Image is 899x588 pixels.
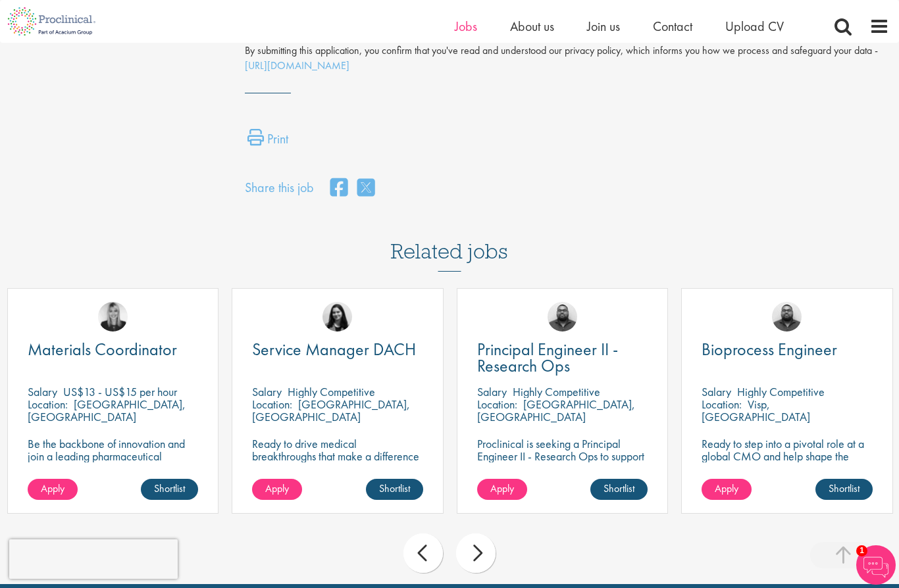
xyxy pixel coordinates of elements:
a: Upload CV [725,18,784,35]
a: Join us [587,18,620,35]
h3: Related jobs [391,207,508,272]
img: Chatbot [856,545,896,585]
a: About us [510,18,554,35]
span: 1 [856,545,867,556]
span: Salary [702,384,731,399]
a: Service Manager DACH [252,341,423,358]
p: By submitting this application, you confirm that you've read and understood our privacy policy, w... [245,43,890,74]
span: Location: [252,397,292,412]
div: next [456,533,496,573]
a: Bioprocess Engineer [702,341,873,358]
span: Apply [265,481,289,495]
span: Location: [28,397,68,412]
p: [GEOGRAPHIC_DATA], [GEOGRAPHIC_DATA] [477,397,635,424]
p: Highly Competitive [288,384,375,399]
a: Shortlist [815,479,873,500]
a: Principal Engineer II - Research Ops [477,341,648,374]
span: Salary [252,384,282,399]
p: Proclinical is seeking a Principal Engineer II - Research Ops to support external engineering pro... [477,437,648,500]
a: Apply [702,479,752,500]
p: Ready to drive medical breakthroughs that make a difference in this service manager position? [252,437,423,475]
a: Shortlist [590,479,648,500]
span: Apply [41,481,64,495]
a: share on facebook [330,174,347,203]
p: Highly Competitive [737,384,825,399]
p: Ready to step into a pivotal role at a global CMO and help shape the future of healthcare manufac... [702,437,873,475]
a: Apply [477,479,527,500]
span: Bioprocess Engineer [702,338,837,360]
label: Share this job [245,178,314,197]
p: Visp, [GEOGRAPHIC_DATA] [702,397,810,424]
span: Service Manager DACH [252,338,416,360]
a: Materials Coordinator [28,341,199,358]
span: Principal Engineer II - Research Ops [477,338,618,377]
span: Salary [28,384,57,399]
a: [URL][DOMAIN_NAME] [245,59,349,72]
img: Ashley Bennett [772,302,802,331]
p: [GEOGRAPHIC_DATA], [GEOGRAPHIC_DATA] [28,397,186,424]
span: Apply [490,481,514,495]
a: Apply [28,479,78,500]
img: Janelle Jones [98,302,128,331]
span: Apply [715,481,738,495]
a: Shortlist [141,479,198,500]
a: Shortlist [366,479,423,500]
div: prev [403,533,443,573]
p: Highly Competitive [513,384,600,399]
img: Indre Stankeviciute [322,302,352,331]
p: US$13 - US$15 per hour [63,384,177,399]
span: Location: [702,397,742,412]
img: Ashley Bennett [548,302,577,331]
a: Contact [653,18,692,35]
a: share on twitter [357,174,374,203]
span: Location: [477,397,517,412]
a: Jobs [455,18,477,35]
span: Salary [477,384,507,399]
span: Materials Coordinator [28,338,177,360]
a: Print [247,129,288,155]
a: Apply [252,479,302,500]
p: Be the backbone of innovation and join a leading pharmaceutical company to help keep life-changin... [28,437,199,487]
p: [GEOGRAPHIC_DATA], [GEOGRAPHIC_DATA] [252,397,410,424]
